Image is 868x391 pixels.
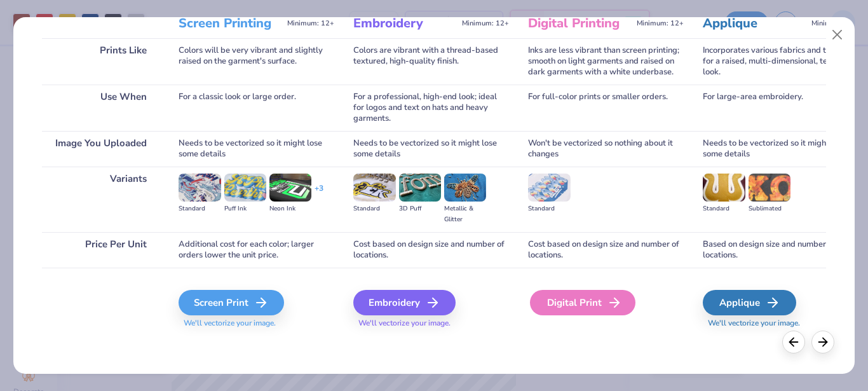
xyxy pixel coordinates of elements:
[353,15,457,32] h3: Embroidery
[224,174,266,202] img: Puff Ink
[637,19,684,28] span: Minimum: 12+
[42,167,159,232] div: Variants
[179,290,284,315] div: Screen Print
[528,38,684,85] div: Inks are less vibrant than screen printing; smooth on light garments and raised on dark garments ...
[224,203,266,214] div: Puff Ink
[444,174,486,202] img: Metallic & Glitter
[353,174,395,202] img: Standard
[179,38,334,85] div: Colors will be very vibrant and slightly raised on the garment's surface.
[353,232,509,268] div: Cost based on design size and number of locations.
[528,203,570,214] div: Standard
[179,203,220,214] div: Standard
[528,15,632,32] h3: Digital Printing
[269,203,311,214] div: Neon Ink
[528,85,684,131] div: For full-color prints or smaller orders.
[528,174,570,202] img: Standard
[399,174,441,202] img: 3D Puff
[287,19,334,28] span: Minimum: 12+
[825,23,849,47] button: Close
[353,131,509,167] div: Needs to be vectorized so it might lose some details
[179,85,334,131] div: For a classic look or large order.
[703,15,806,32] h3: Applique
[353,318,509,329] span: We'll vectorize your image.
[353,290,456,315] div: Embroidery
[42,131,159,167] div: Image You Uploaded
[42,232,159,268] div: Price Per Unit
[528,131,684,167] div: Won't be vectorized so nothing about it changes
[703,290,796,315] div: Applique
[749,174,790,202] img: Sublimated
[444,203,486,225] div: Metallic & Glitter
[179,318,334,329] span: We'll vectorize your image.
[42,38,159,85] div: Prints Like
[462,19,509,28] span: Minimum: 12+
[399,203,441,214] div: 3D Puff
[179,174,220,202] img: Standard
[179,131,334,167] div: Needs to be vectorized so it might lose some details
[528,232,684,268] div: Cost based on design size and number of locations.
[353,203,395,214] div: Standard
[530,290,635,315] div: Digital Print
[315,183,323,205] div: + 3
[703,174,745,202] img: Standard
[703,131,858,167] div: Needs to be vectorized so it might lose some details
[703,203,745,214] div: Standard
[703,232,858,268] div: Based on design size and number of locations.
[269,174,311,202] img: Neon Ink
[811,19,858,28] span: Minimum: 12+
[353,85,509,131] div: For a professional, high-end look; ideal for logos and text on hats and heavy garments.
[703,85,858,131] div: For large-area embroidery.
[42,85,159,131] div: Use When
[703,38,858,85] div: Incorporates various fabrics and threads for a raised, multi-dimensional, textured look.
[749,203,790,214] div: Sublimated
[703,318,858,329] span: We'll vectorize your image.
[353,38,509,85] div: Colors are vibrant with a thread-based textured, high-quality finish.
[179,232,334,268] div: Additional cost for each color; larger orders lower the unit price.
[179,15,282,32] h3: Screen Printing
